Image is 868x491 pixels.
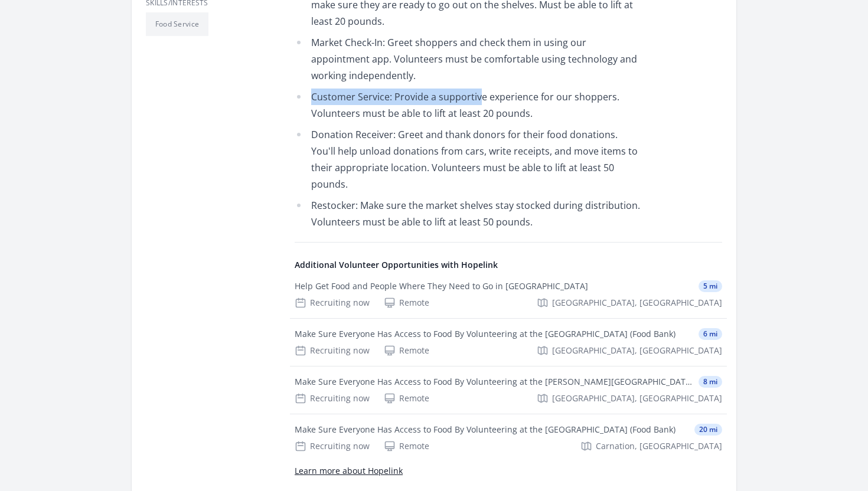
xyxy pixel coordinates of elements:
span: 6 mi [699,328,722,340]
a: Make Sure Everyone Has Access to Food By Volunteering at the [GEOGRAPHIC_DATA] (Food Bank) 6 mi R... [290,319,727,366]
span: 8 mi [699,376,722,388]
div: Help Get Food and People Where They Need to Go in [GEOGRAPHIC_DATA] [295,280,588,292]
span: 20 mi [694,424,722,436]
span: 5 mi [699,280,722,292]
a: Make Sure Everyone Has Access to Food By Volunteering at the [GEOGRAPHIC_DATA] (Food Bank) 20 mi ... [290,414,727,461]
div: Recruiting now [295,440,370,452]
div: Make Sure Everyone Has Access to Food By Volunteering at the [PERSON_NAME][GEOGRAPHIC_DATA] (Food... [295,376,694,388]
span: [GEOGRAPHIC_DATA], [GEOGRAPHIC_DATA] [552,392,722,404]
div: Make Sure Everyone Has Access to Food By Volunteering at the [GEOGRAPHIC_DATA] (Food Bank) [295,424,676,436]
li: Customer Service: Provide a supportive experience for our shoppers. Volunteers must be able to li... [295,89,640,122]
div: Recruiting now [295,297,370,309]
span: Carnation, [GEOGRAPHIC_DATA] [596,440,722,452]
div: Make Sure Everyone Has Access to Food By Volunteering at the [GEOGRAPHIC_DATA] (Food Bank) [295,328,676,340]
div: Remote [384,392,429,404]
a: Make Sure Everyone Has Access to Food By Volunteering at the [PERSON_NAME][GEOGRAPHIC_DATA] (Food... [290,366,727,414]
li: Donation Receiver: Greet and thank donors for their food donations. You'll help unload donations ... [295,126,640,192]
li: Restocker: Make sure the market shelves stay stocked during distribution. Volunteers must be able... [295,197,640,230]
a: Help Get Food and People Where They Need to Go in [GEOGRAPHIC_DATA] 5 mi Recruiting now Remote [G... [290,271,727,318]
span: [GEOGRAPHIC_DATA], [GEOGRAPHIC_DATA] [552,345,722,356]
li: Food Service [146,12,208,36]
h4: Additional Volunteer Opportunities with Hopelink [295,259,722,271]
a: Learn more about Hopelink [295,465,403,476]
div: Recruiting now [295,345,370,356]
div: Remote [384,297,429,309]
div: Recruiting now [295,392,370,404]
div: Remote [384,440,429,452]
div: Remote [384,345,429,356]
li: Market Check-In: Greet shoppers and check them in using our appointment app. Volunteers must be c... [295,34,640,84]
span: [GEOGRAPHIC_DATA], [GEOGRAPHIC_DATA] [552,297,722,309]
